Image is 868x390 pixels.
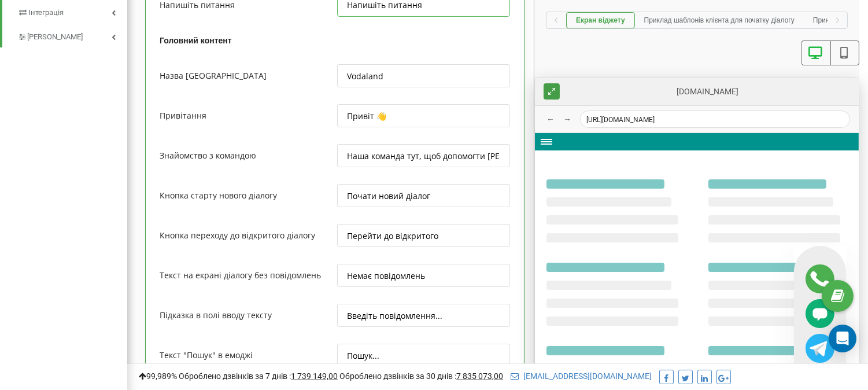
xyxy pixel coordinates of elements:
input: Назва Компанії [337,64,510,87]
div: Кнопка старту нового діалогу [160,190,333,212]
div: Привітання [160,110,333,133]
a: [PERSON_NAME] [17,23,127,47]
button: Приклад шаблонів клієнта для початку діалогу [635,12,804,28]
button: → [560,112,574,126]
button: Екран віджету [566,12,635,28]
div: Головний контент [160,34,510,47]
input: Текст на екрані діалогу без повідомлень [337,264,510,287]
div: Текст "Пошук" в емоджі [160,349,333,372]
div: [DOMAIN_NAME] [566,86,850,97]
input: Привітання [337,104,510,127]
div: Open Intercom Messenger [829,325,856,352]
input: Кнопка старту нового діалогу [337,184,510,207]
input: Знайомство з командою [337,144,510,167]
span: Оброблено дзвінків за 7 днів : [179,371,338,381]
span: Оброблено дзвінків за 30 днів : [339,371,503,381]
div: Текст на екрані діалогу без повідомлень [160,270,333,292]
img: Telegram [806,334,834,363]
div: Кнопка переходу до відкритого діалогу [160,230,333,252]
span: [PERSON_NAME] [27,31,83,43]
input: Текст "Пошук" в емоджі [337,344,510,367]
img: Chat [806,299,834,328]
div: Знайомство з командою [160,150,333,172]
u: 1 739 149,00 [291,371,338,381]
input: Кнопка переходу до відкритого діалогу [337,224,510,247]
button: ← [544,112,557,126]
img: Callback [806,264,834,293]
div: Назва [GEOGRAPHIC_DATA] [160,70,333,93]
div: [URL][DOMAIN_NAME] [580,111,850,128]
input: Підказка в полі вводу тексту [337,304,510,327]
div: Підказка в полі вводу тексту [160,310,333,332]
u: 7 835 073,00 [456,371,503,381]
a: [EMAIL_ADDRESS][DOMAIN_NAME] [511,371,652,381]
span: Інтеграція [28,7,64,19]
span: 99,989% [139,371,177,381]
